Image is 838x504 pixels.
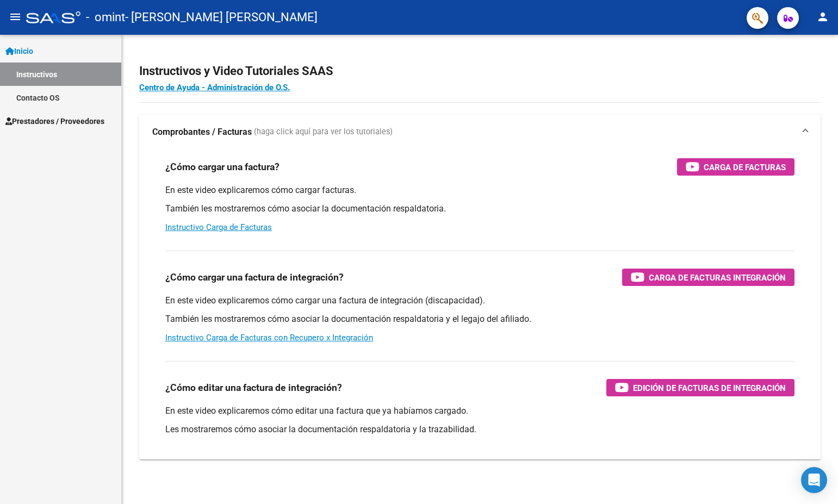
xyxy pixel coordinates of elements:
[165,424,794,435] p: Les mostraremos cómo asociar la documentación respaldatoria y la trazabilidad.
[165,159,280,175] h3: ¿Cómo cargar una factura?
[165,380,342,395] h3: ¿Cómo editar una factura de integración?
[125,5,318,29] span: - [PERSON_NAME] [PERSON_NAME]
[139,150,821,459] div: Comprobantes / Facturas (haga click aquí para ver los tutoriales)
[139,61,821,82] h2: Instructivos y Video Tutoriales SAAS
[165,270,344,285] h3: ¿Cómo cargar una factura de integración?
[5,115,104,127] span: Prestadores / Proveedores
[9,10,22,23] mat-icon: menu
[677,158,794,176] button: Carga de Facturas
[165,203,794,215] p: También les mostraremos cómo asociar la documentación respaldatoria.
[254,126,393,138] span: (haga click aquí para ver los tutoriales)
[622,269,794,286] button: Carga de Facturas Integración
[606,379,794,396] button: Edición de Facturas de integración
[165,313,794,325] p: También les mostraremos cómo asociar la documentación respaldatoria y el legajo del afiliado.
[5,45,33,57] span: Inicio
[139,115,821,150] mat-expansion-panel-header: Comprobantes / Facturas (haga click aquí para ver los tutoriales)
[816,10,829,23] mat-icon: person
[633,381,786,395] span: Edición de Facturas de integración
[165,222,272,232] a: Instructivo Carga de Facturas
[152,126,252,138] strong: Comprobantes / Facturas
[801,467,827,493] div: Open Intercom Messenger
[165,405,794,417] p: En este video explicaremos cómo editar una factura que ya habíamos cargado.
[139,83,290,92] a: Centro de Ayuda - Administración de O.S.
[165,333,373,343] a: Instructivo Carga de Facturas con Recupero x Integración
[704,160,786,174] span: Carga de Facturas
[165,184,794,196] p: En este video explicaremos cómo cargar facturas.
[165,295,794,307] p: En este video explicaremos cómo cargar una factura de integración (discapacidad).
[649,271,786,284] span: Carga de Facturas Integración
[86,5,125,29] span: - omint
